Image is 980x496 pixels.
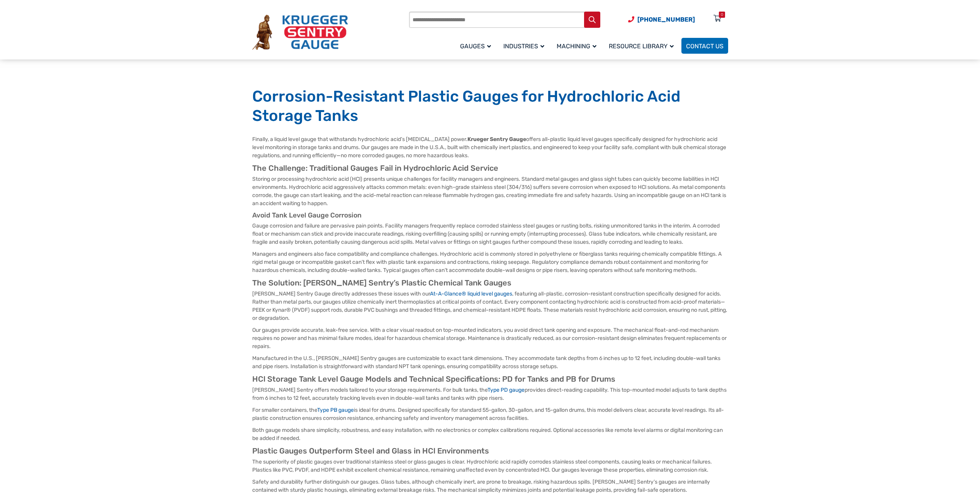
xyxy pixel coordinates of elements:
span: Resource Library [609,42,674,50]
span: [PHONE_NUMBER] [637,16,695,23]
p: Gauge corrosion and failure are pervasive pain points. Facility managers frequently replace corro... [252,222,728,246]
p: [PERSON_NAME] Sentry offers models tailored to your storage requirements. For bulk tanks, the pro... [252,386,728,402]
a: Gauges [455,37,499,55]
p: Storing or processing hydrochloric acid (HCl) presents unique challenges for facility managers an... [252,175,728,207]
a: Machining [552,37,604,55]
a: Type PB gauge [317,407,354,413]
div: 0 [721,12,723,18]
p: [PERSON_NAME] Sentry Gauge directly addresses these issues with our , featuring all-plastic, corr... [252,290,728,322]
img: Krueger Sentry Gauge [252,15,348,50]
p: Manufactured in the U.S., [PERSON_NAME] Sentry gauges are customizable to exact tank dimensions. ... [252,354,728,370]
h2: The Challenge: Traditional Gauges Fail in Hydrochloric Acid Service [252,163,728,173]
h1: Corrosion-Resistant Plastic Gauges for Hydrochloric Acid Storage Tanks [252,87,728,126]
b: Krueger Sentry Gauge [467,136,526,143]
h2: Plastic Gauges Outperform Steel and Glass in HCl Environments [252,446,728,456]
p: The superiority of plastic gauges over traditional stainless steel or glass gauges is clear. Hydr... [252,458,728,474]
span: Industries [503,42,544,50]
a: Contact Us [681,38,728,54]
p: Both gauge models share simplicity, robustness, and easy installation, with no electronics or com... [252,426,728,442]
h2: The Solution: [PERSON_NAME] Sentry’s Plastic Chemical Tank Gauges [252,278,728,288]
p: For smaller containers, the is ideal for drums. Designed specifically for standard 55-gallon, 30-... [252,406,728,422]
a: At-A-Glance® liquid level gauges [430,290,512,297]
h2: HCl Storage Tank Level Gauge Models and Technical Specifications: PD for Tanks and PB for Drums [252,374,728,384]
a: Phone Number (920) 434-8860 [628,15,695,24]
a: Industries [499,37,552,55]
p: Managers and engineers also face compatibility and compliance challenges. Hydrochloric acid is co... [252,250,728,274]
a: Type PD gauge [487,387,525,393]
span: Machining [557,42,596,50]
span: Contact Us [686,42,724,50]
p: Our gauges provide accurate, leak-free service. With a clear visual readout on top-mounted indica... [252,326,728,350]
p: Safety and durability further distinguish our gauges. Glass tubes, although chemically inert, are... [252,478,728,494]
a: Resource Library [604,37,681,55]
span: Gauges [460,42,491,50]
h3: Avoid Tank Level Gauge Corrosion [252,211,728,220]
p: Finally, a liquid level gauge that withstands hydrochloric acid’s [MEDICAL_DATA] power. offers al... [252,135,728,160]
